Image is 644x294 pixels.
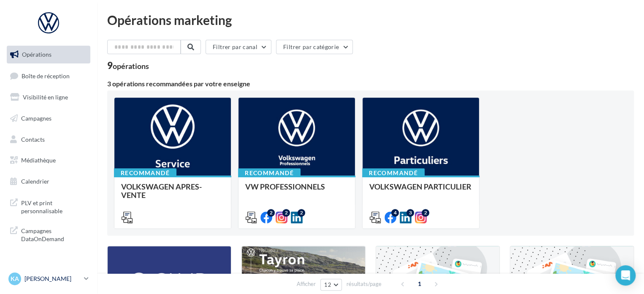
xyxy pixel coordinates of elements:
[422,209,429,217] div: 2
[107,14,634,26] div: Opérations marketing
[238,168,300,178] div: Recommandé
[113,62,149,70] div: opérations
[22,72,70,79] span: Boîte de réception
[245,182,325,191] span: VW PROFESSIONNELS
[297,280,316,288] span: Afficher
[320,279,342,291] button: 12
[5,173,92,190] a: Calendrier
[5,46,92,63] a: Opérations
[5,151,92,169] a: Médiathèque
[114,168,176,178] div: Recommandé
[615,265,636,286] div: Open Intercom Messenger
[206,40,271,54] button: Filtrer par canal
[21,157,56,164] span: Médiathèque
[7,271,90,287] a: KA [PERSON_NAME]
[282,209,290,217] div: 2
[21,135,45,143] span: Contacts
[107,80,634,87] div: 3 opérations recommandées par votre enseigne
[21,225,87,243] span: Campagnes DataOnDemand
[24,275,81,283] p: [PERSON_NAME]
[5,131,92,148] a: Contacts
[267,209,275,217] div: 2
[5,67,92,85] a: Boîte de réception
[5,110,92,127] a: Campagnes
[391,209,399,217] div: 4
[5,88,92,106] a: Visibilité en ligne
[21,115,51,122] span: Campagnes
[21,178,49,185] span: Calendrier
[413,277,426,291] span: 1
[346,280,382,288] span: résultats/page
[107,61,149,70] div: 9
[362,168,425,178] div: Recommandé
[369,182,471,191] span: VOLKSWAGEN PARTICULIER
[276,40,353,54] button: Filtrer par catégorie
[298,209,305,217] div: 2
[5,194,92,219] a: PLV et print personnalisable
[406,209,414,217] div: 3
[5,222,92,247] a: Campagnes DataOnDemand
[21,197,87,215] span: PLV et print personnalisable
[324,281,331,288] span: 12
[11,275,19,283] span: KA
[121,182,202,200] span: VOLKSWAGEN APRES-VENTE
[23,93,68,101] span: Visibilité en ligne
[22,51,51,58] span: Opérations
